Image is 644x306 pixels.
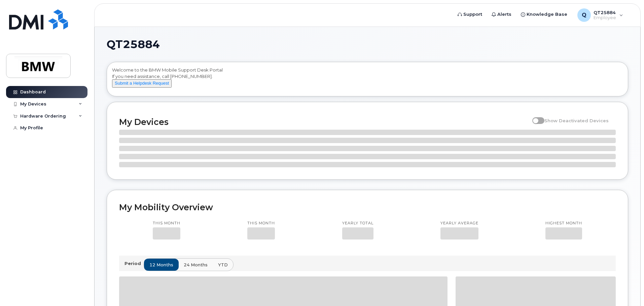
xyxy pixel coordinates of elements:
[247,221,275,226] p: This month
[119,202,616,212] h2: My Mobility Overview
[544,118,609,123] span: Show Deactivated Devices
[440,221,478,226] p: Yearly average
[532,114,538,120] input: Show Deactivated Devices
[218,262,228,268] span: YTD
[107,39,160,49] span: QT25884
[119,117,529,127] h2: My Devices
[342,221,373,226] p: Yearly total
[112,67,623,94] div: Welcome to the BMW Mobile Support Desk Portal If you need assistance, call [PHONE_NUMBER].
[112,80,172,86] a: Submit a Helpdesk Request
[124,260,144,267] p: Period
[153,221,180,226] p: This month
[184,262,208,268] span: 24 months
[545,221,582,226] p: Highest month
[112,79,172,88] button: Submit a Helpdesk Request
